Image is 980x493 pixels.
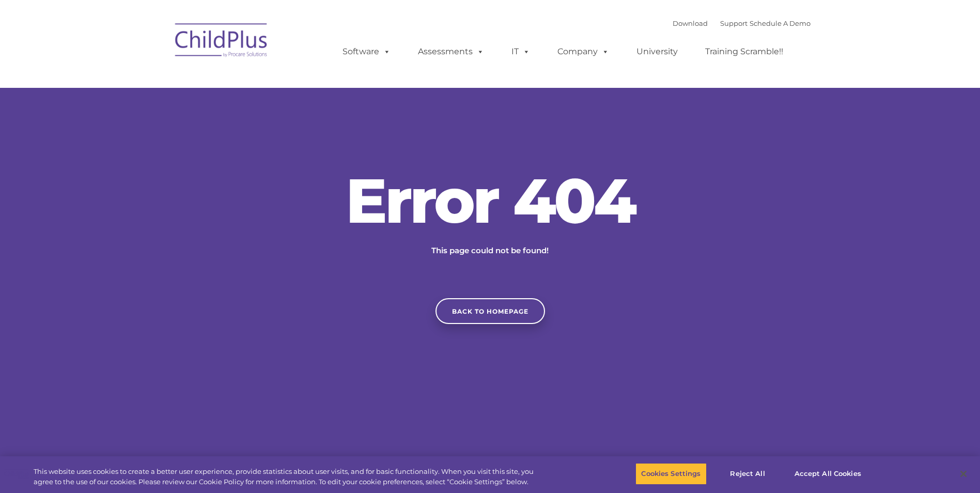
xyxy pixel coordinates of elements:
button: Cookies Settings [635,463,706,485]
a: Download [673,19,708,27]
button: Reject All [715,463,780,485]
a: Training Scramble!! [695,41,794,62]
a: IT [501,41,540,62]
a: Schedule A Demo [750,19,811,27]
a: Company [547,41,619,62]
font: | [673,19,811,27]
a: Assessments [408,41,494,62]
a: Back to homepage [435,298,545,324]
a: Software [332,41,401,62]
p: This page could not be found! [382,244,599,257]
button: Close [952,463,975,485]
div: This website uses cookies to create a better user experience, provide statistics about user visit... [34,467,539,487]
img: ChildPlus by Procare Solutions [170,16,273,68]
button: Accept All Cookies [789,463,867,485]
a: University [626,41,688,62]
h2: Error 404 [335,170,645,232]
a: Support [720,19,748,27]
